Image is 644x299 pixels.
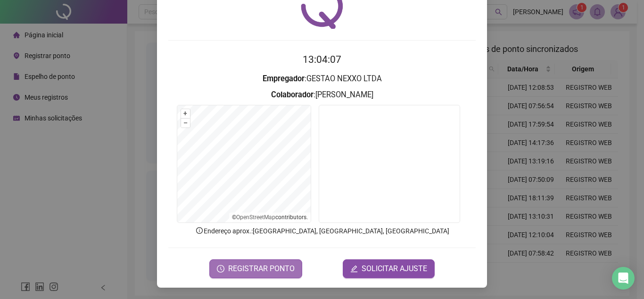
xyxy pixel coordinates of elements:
[168,226,476,236] p: Endereço aprox. : [GEOGRAPHIC_DATA], [GEOGRAPHIC_DATA], [GEOGRAPHIC_DATA]
[236,214,275,221] a: OpenStreetMap
[612,267,635,290] div: Open Intercom Messenger
[195,226,204,235] span: info-circle
[209,259,302,278] button: REGISTRAR PONTO
[228,263,295,274] span: REGISTRAR PONTO
[181,119,190,128] button: –
[362,263,427,274] span: SOLICITAR AJUSTE
[343,259,435,278] button: editSOLICITAR AJUSTE
[168,73,476,85] h3: : GESTAO NEXXO LTDA
[271,90,314,99] strong: Colaborador
[181,109,190,118] button: +
[217,265,224,273] span: clock-circle
[263,74,305,83] strong: Empregador
[350,265,358,273] span: edit
[303,54,341,65] time: 13:04:07
[232,214,308,221] li: © contributors.
[168,89,476,101] h3: : [PERSON_NAME]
